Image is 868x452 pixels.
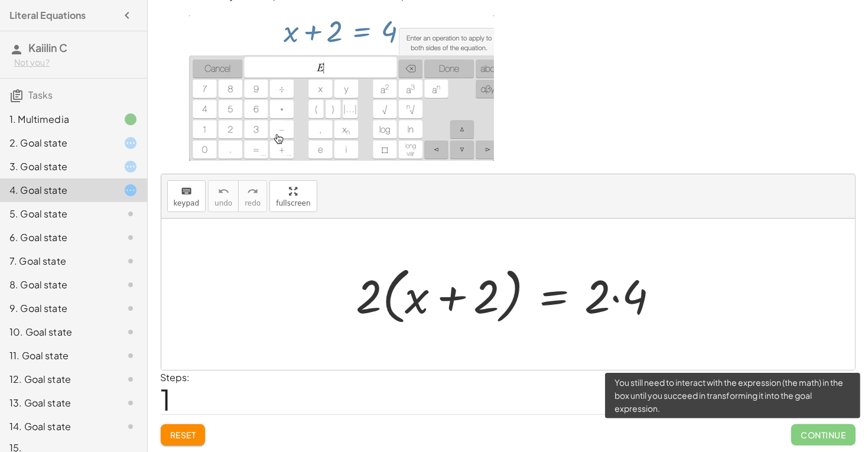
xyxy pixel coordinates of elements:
[123,160,138,174] i: Task started.
[189,15,494,161] img: e256af34d3a4bef511c9807a38e2ee9fa22f091e05be5a6d54e558bb7be714a6.gif
[9,183,105,197] div: 4. Goal state
[214,199,232,207] span: undo
[208,180,239,212] button: undoundo
[123,112,138,126] i: Task finished.
[174,199,200,207] span: keypad
[161,424,206,446] button: Reset
[9,349,105,363] div: 11. Goal state
[9,420,105,434] div: 14. Goal state
[9,8,86,22] h4: Literal Equations
[123,136,138,150] i: Task started.
[9,136,105,150] div: 2. Goal state
[123,301,138,316] i: Task not started.
[123,207,138,221] i: Task not started.
[123,183,138,197] i: Task started.
[181,184,192,199] i: keyboard
[245,199,261,207] span: redo
[9,207,105,221] div: 5. Goal state
[170,430,196,440] span: Reset
[9,112,105,126] div: 1. Multimedia
[161,381,171,417] span: 1
[123,420,138,434] i: Task not started.
[14,57,138,69] div: Not you?
[9,396,105,410] div: 13. Goal state
[123,254,138,268] i: Task not started.
[9,372,105,386] div: 12. Goal state
[276,199,310,207] span: fullscreen
[161,371,190,383] label: Steps:
[218,184,229,199] i: undo
[247,184,258,199] i: redo
[269,180,317,212] button: fullscreen
[238,180,267,212] button: redoredo
[123,230,138,245] i: Task not started.
[9,160,105,174] div: 3. Goal state
[9,301,105,316] div: 9. Goal state
[123,325,138,339] i: Task not started.
[9,230,105,245] div: 6. Goal state
[9,278,105,292] div: 8. Goal state
[123,278,138,292] i: Task not started.
[28,89,53,101] span: Tasks
[123,396,138,410] i: Task not started.
[167,180,206,212] button: keyboardkeypad
[9,254,105,268] div: 7. Goal state
[28,41,67,54] span: Kaiilin C
[9,325,105,339] div: 10. Goal state
[123,372,138,386] i: Task not started.
[123,349,138,363] i: Task not started.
